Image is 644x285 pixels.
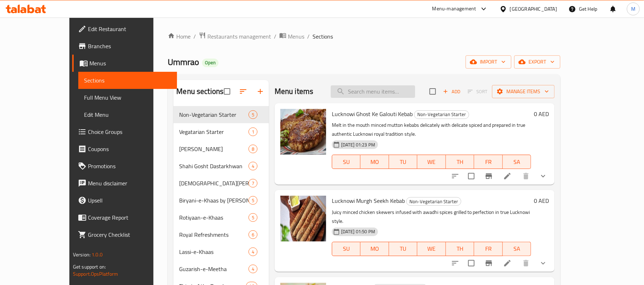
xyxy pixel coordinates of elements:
[249,230,257,239] div: items
[173,226,269,243] div: Royal Refreshments6
[73,250,90,259] span: Version:
[202,59,218,67] div: Open
[179,265,248,273] div: Guzarish-e-Meetha
[72,175,177,192] a: Menu disclaimer
[474,155,502,169] button: FR
[338,141,378,148] span: [DATE] 01:23 PM
[72,20,177,37] a: Edit Restaurant
[249,266,257,272] span: 4
[179,110,248,119] span: Non-Vegetarian Starter
[420,157,443,167] span: WE
[220,84,235,99] span: Select all sections
[235,83,252,100] span: Sort sections
[173,192,269,209] div: Biryani-e-Khaas by [PERSON_NAME]5
[420,244,443,254] span: WE
[446,155,474,169] button: TH
[179,179,248,187] span: [DEMOGRAPHIC_DATA][PERSON_NAME]
[280,109,326,155] img: Lucknowi Ghost Ke Galouti Kebab
[449,157,471,167] span: TH
[389,155,417,169] button: TU
[480,255,497,272] button: Branch-specific-item
[332,208,531,226] p: Juicy minced chicken skewers infused with awadhi spices grilled to perfection in true Lucknowi st...
[440,86,463,97] button: Add
[72,209,177,226] a: Coverage Report
[417,155,446,169] button: WE
[179,247,248,256] span: Lassi-e-Khaas
[477,244,500,254] span: FR
[88,145,171,153] span: Coupons
[506,157,528,167] span: SA
[363,244,386,254] span: MO
[503,242,531,256] button: SA
[392,157,414,167] span: TU
[249,129,257,135] span: 1
[514,55,560,69] button: export
[503,172,512,180] a: Edit menu item
[466,55,511,69] button: import
[249,213,257,222] div: items
[392,244,414,254] span: TU
[173,175,269,192] div: [DEMOGRAPHIC_DATA][PERSON_NAME]7
[173,260,269,277] div: Guzarish-e-Meetha4
[480,167,497,185] button: Branch-specific-item
[168,32,560,41] nav: breadcrumb
[249,231,257,238] span: 6
[446,242,474,256] button: TH
[464,169,479,184] span: Select to update
[173,243,269,260] div: Lassi-e-Khaas4
[72,37,177,55] a: Branches
[506,244,528,254] span: SA
[335,157,358,167] span: SU
[73,269,118,279] a: Support.OpsPlatform
[288,32,304,41] span: Menus
[249,247,257,256] div: items
[332,242,360,256] button: SU
[517,255,535,272] button: delete
[88,42,171,50] span: Branches
[72,55,177,72] a: Menus
[84,93,171,102] span: Full Menu View
[179,145,248,153] div: Shahi Murgh Dastarkhwan
[474,242,502,256] button: FR
[252,83,269,100] button: Add section
[360,155,389,169] button: MO
[207,32,271,41] span: Restaurants management
[72,123,177,140] a: Choice Groups
[249,163,257,170] span: 4
[539,172,547,180] svg: Show Choices
[414,110,469,119] div: Non-Vegetarian Starter
[307,32,310,41] li: /
[84,76,171,85] span: Sections
[72,192,177,209] a: Upsell
[84,110,171,119] span: Edit Menu
[517,167,535,185] button: delete
[249,179,257,187] div: items
[363,157,386,167] span: MO
[275,86,314,97] h2: Menu items
[503,155,531,169] button: SA
[389,242,417,256] button: TU
[88,213,171,222] span: Coverage Report
[249,196,257,205] div: items
[249,249,257,255] span: 4
[249,127,257,136] div: items
[72,157,177,175] a: Promotions
[463,86,492,97] span: Select section first
[179,162,248,170] div: Shahi Gosht Dastarkhwan
[88,179,171,187] span: Menu disclaimer
[179,179,248,187] div: Shakahari Dastarkhwan
[88,162,171,170] span: Promotions
[72,140,177,157] a: Coupons
[193,32,196,41] li: /
[279,32,304,41] a: Menus
[492,85,555,98] button: Manage items
[72,226,177,243] a: Grocery Checklist
[534,196,549,206] h6: 0 AED
[179,213,248,222] span: Rotiyaan-e-Khaas
[179,145,248,153] span: [PERSON_NAME]
[432,5,476,13] div: Menu-management
[89,59,171,67] span: Menus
